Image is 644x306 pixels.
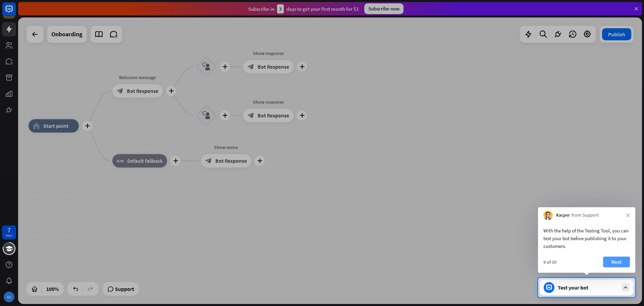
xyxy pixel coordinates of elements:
button: Open LiveChat chat widget [5,3,25,23]
span: Kacper [556,212,570,219]
div: Test your bot [558,284,618,291]
i: close [626,213,630,217]
div: With the help of the Testing Tool, you can test your bot before publishing it to your customers. [543,227,630,250]
div: 9 of 10 [543,259,556,265]
button: Next [603,257,630,267]
span: from Support [572,212,599,219]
